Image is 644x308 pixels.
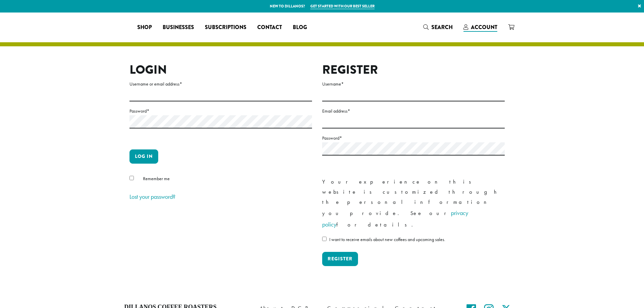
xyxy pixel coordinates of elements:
[431,23,453,31] span: Search
[143,175,170,182] span: Remember me
[129,107,312,115] label: Password
[322,252,358,266] button: Register
[310,3,375,9] a: Get started with our best seller
[418,22,458,33] a: Search
[137,23,152,32] span: Shop
[322,177,505,230] p: Your experience on this website is customized through the personal information you provide. See o...
[293,23,307,32] span: Blog
[322,209,468,228] a: privacy policy
[129,193,175,200] a: Lost your password?
[129,149,158,164] button: Log in
[129,80,312,88] label: Username or email address
[322,63,505,77] h2: Register
[257,23,282,32] span: Contact
[322,107,505,115] label: Email address
[132,22,157,33] a: Shop
[471,23,497,31] span: Account
[322,80,505,88] label: Username
[322,237,327,241] input: I want to receive emails about new coffees and upcoming sales.
[322,134,505,142] label: Password
[163,23,194,32] span: Businesses
[129,63,312,77] h2: Login
[329,236,445,242] span: I want to receive emails about new coffees and upcoming sales.
[205,23,246,32] span: Subscriptions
